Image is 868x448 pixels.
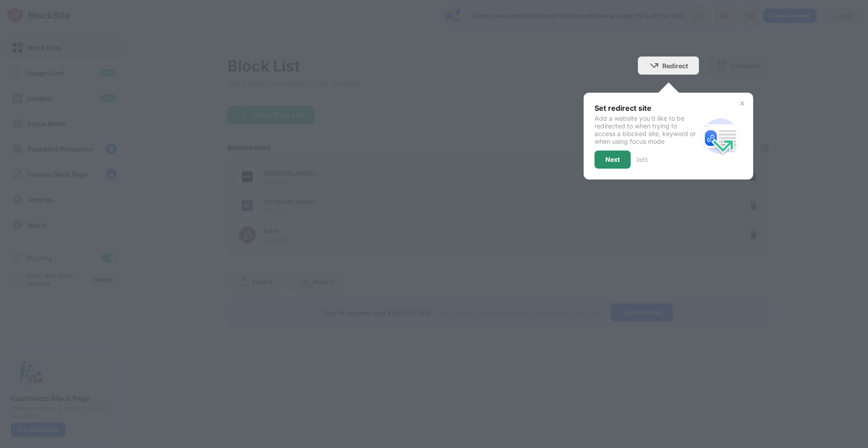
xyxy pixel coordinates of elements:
div: 2 of 3 [636,156,647,163]
div: Next [605,156,620,163]
div: Redirect [662,62,688,70]
div: Add a website you’d like to be redirected to when trying to access a blocked site, keyword or whe... [594,114,699,145]
img: x-button.svg [739,100,746,107]
img: redirect.svg [699,114,742,158]
div: Set redirect site [594,104,699,113]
